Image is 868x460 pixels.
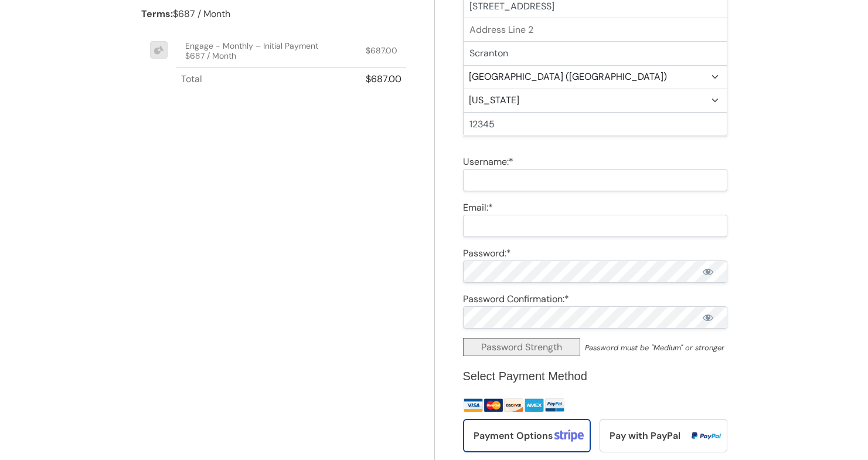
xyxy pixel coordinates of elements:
button: Show password [689,261,727,283]
img: product.png [150,41,168,59]
span: Password Strength [463,338,580,356]
th: $687.00 [349,67,406,91]
button: Show password [689,306,727,329]
input: Zip/Postal Code* [463,112,727,136]
label: Password Confirmation:* [463,293,569,305]
input: Address Line 2 [463,18,727,42]
input: City* [463,41,727,65]
p: $687 / Month [185,51,341,61]
label: Username:* [463,155,513,168]
span: Pay with PayPal [610,429,680,442]
img: PayPal Standard [544,396,565,415]
span: Payment Options [474,429,553,442]
em: Password must be "Medium" or stronger [585,343,724,353]
div: $687 / Month [141,7,406,21]
h3: Select Payment Method [463,368,727,384]
label: Email:* [463,201,493,214]
label: Password:* [463,247,511,259]
strong: Terms: [141,8,173,20]
th: Total [176,67,349,91]
p: Engage - Monthly – Initial Payment [185,41,341,51]
img: Stripe [463,396,544,415]
td: $687.00 [349,35,406,67]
